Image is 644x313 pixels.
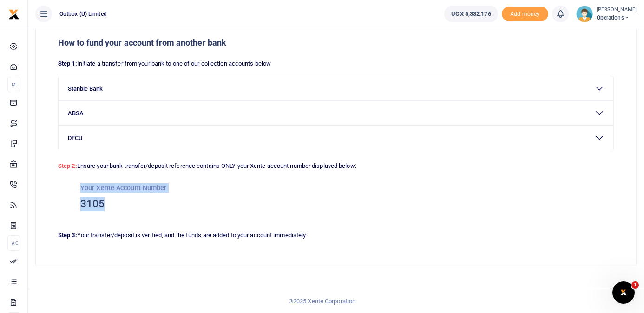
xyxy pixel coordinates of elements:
[59,101,613,125] button: ABSA
[56,10,111,18] span: Outbox (U) Limited
[440,6,501,22] li: Wallet ballance
[8,9,20,20] img: logo-small
[80,197,591,211] h3: 3105
[631,281,639,289] span: 1
[58,59,614,69] p: Initiate a transfer from your bank to one of our collection accounts below
[576,6,637,22] a: profile-user [PERSON_NAME] Operations
[58,38,614,48] h5: How to fund your account from another bank
[597,6,637,14] small: [PERSON_NAME]
[58,60,77,67] strong: Step 1:
[612,281,635,304] iframe: Intercom live chat
[502,7,548,22] li: Toup your wallet
[502,10,548,17] a: Add money
[7,235,20,251] li: Ac
[58,231,614,240] p: Your transfer/deposit is verified, and the funds are added to your account immediately.
[8,10,20,17] a: logo-small logo-large logo-large
[58,158,614,171] p: Ensure your bank transfer/deposit reference contains ONLY your Xente account number displayed below:
[59,126,613,150] button: DFCU
[502,7,548,22] span: Add money
[451,9,491,19] span: UGX 5,332,176
[59,76,613,100] button: Stanbic Bank
[576,6,593,22] img: profile-user
[58,162,77,169] strong: Step 2:
[597,13,637,22] span: Operations
[444,6,498,22] a: UGX 5,332,176
[80,184,167,192] small: Your Xente Account Number
[7,77,20,92] li: M
[58,232,77,239] strong: Step 3:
